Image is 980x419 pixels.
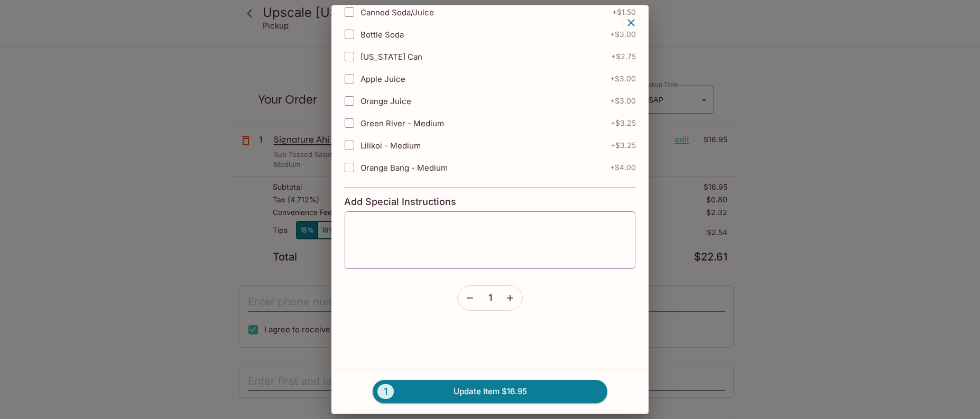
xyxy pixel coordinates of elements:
span: + $1.50 [612,8,636,16]
span: Apple Juice [360,74,405,84]
span: [US_STATE] Can [360,52,422,62]
span: Green River - Medium [360,118,444,128]
span: + $3.00 [610,30,636,39]
span: Bottle Soda [360,30,404,40]
span: Orange Bang - Medium [360,163,448,173]
span: Canned Soda/Juice [360,7,434,17]
h4: Add Special Instructions [344,196,636,208]
span: + $2.75 [611,52,636,61]
span: + $3.25 [611,141,636,150]
span: 1 [377,384,394,399]
span: + $3.00 [610,97,636,105]
button: 1Update Item $16.95 [373,380,607,403]
span: + $3.25 [611,119,636,127]
span: Lilikoi - Medium [360,141,421,151]
span: Orange Juice [360,96,411,106]
span: + $3.00 [610,75,636,83]
span: + $4.00 [610,163,636,172]
span: 1 [488,292,492,304]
